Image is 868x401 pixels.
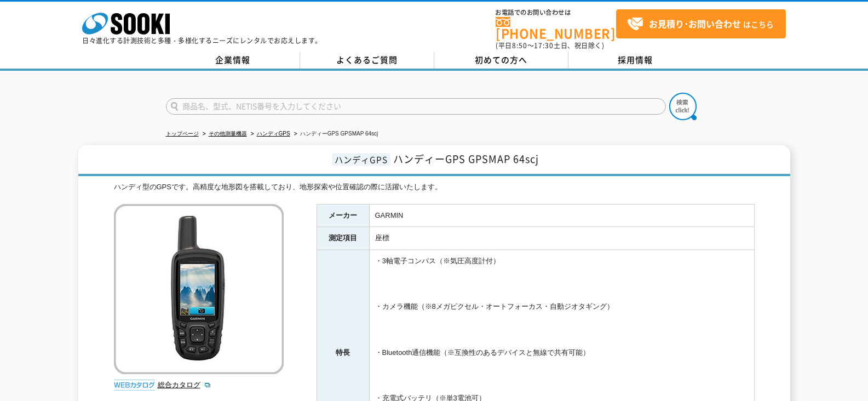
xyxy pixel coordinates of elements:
div: ハンディ型のGPSです。高精度な地形図を搭載しており、地形探索や位置確認の際に活躍いたします。 [114,182,755,193]
a: その他測量機器 [209,131,247,137]
th: 測定項目 [317,227,369,250]
span: 初めての方へ [475,54,527,66]
a: 企業情報 [166,52,300,69]
th: メーカー [317,204,369,227]
a: 総合カタログ [158,381,211,389]
span: 17:30 [534,41,554,50]
span: 8:50 [512,41,527,50]
input: 商品名、型式、NETIS番号を入力してください [166,98,666,115]
span: はこちら [627,16,774,32]
a: [PHONE_NUMBER] [496,17,616,39]
li: ハンディーGPS GPSMAP 64scj [292,128,378,140]
a: よくあるご質問 [300,52,434,69]
img: ハンディーGPS GPSMAP 64scj [114,204,284,374]
a: 初めての方へ [434,52,568,69]
span: ハンディGPS [332,153,390,166]
span: お電話でのお問い合わせは [496,9,616,16]
span: (平日 ～ 土日、祝日除く) [496,41,604,50]
a: トップページ [166,131,199,137]
strong: お見積り･お問い合わせ [649,17,741,30]
td: GARMIN [369,204,754,227]
a: 採用情報 [568,52,703,69]
td: 座標 [369,227,754,250]
span: ハンディーGPS GPSMAP 64scj [393,151,539,166]
a: お見積り･お問い合わせはこちら [616,9,786,38]
img: webカタログ [114,380,155,391]
p: 日々進化する計測技術と多種・多様化するニーズにレンタルでお応えします。 [82,37,322,44]
a: ハンディGPS [257,131,290,137]
img: btn_search.png [669,93,697,120]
